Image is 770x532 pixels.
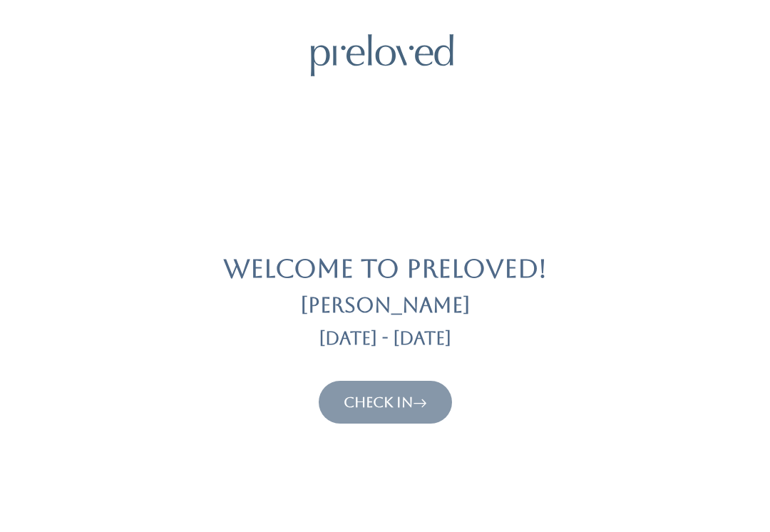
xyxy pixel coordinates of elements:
[300,295,471,317] h2: [PERSON_NAME]
[319,329,451,349] h3: [DATE] - [DATE]
[311,34,453,76] img: preloved logo
[223,255,547,283] h1: Welcome to Preloved!
[319,381,452,424] button: Check In
[344,394,427,411] a: Check In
